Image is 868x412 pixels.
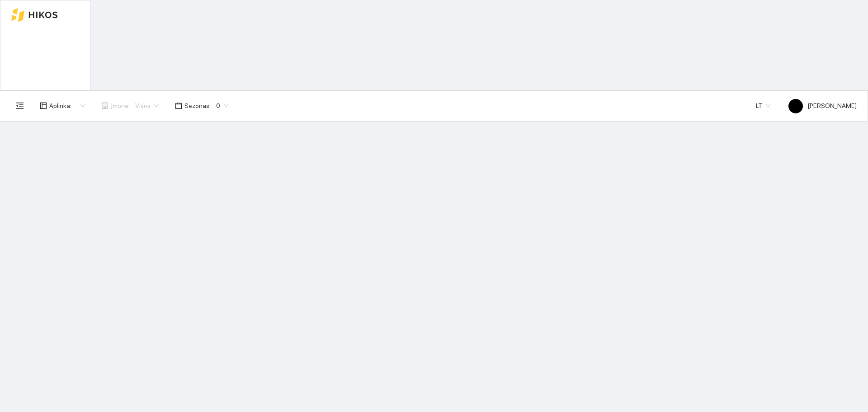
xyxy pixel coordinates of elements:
span: Aplinka : [49,101,71,111]
span: Sezonas : [184,101,211,111]
span: LT [756,99,770,112]
span: [PERSON_NAME] [788,102,857,109]
span: layout [40,102,47,109]
button: menu-fold [11,97,29,115]
span: 0 [216,99,228,112]
span: Visos [135,99,159,112]
span: Įmonė : [111,101,130,111]
span: menu-fold [16,102,24,110]
span: shop [101,102,108,109]
span: calendar [175,102,182,109]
